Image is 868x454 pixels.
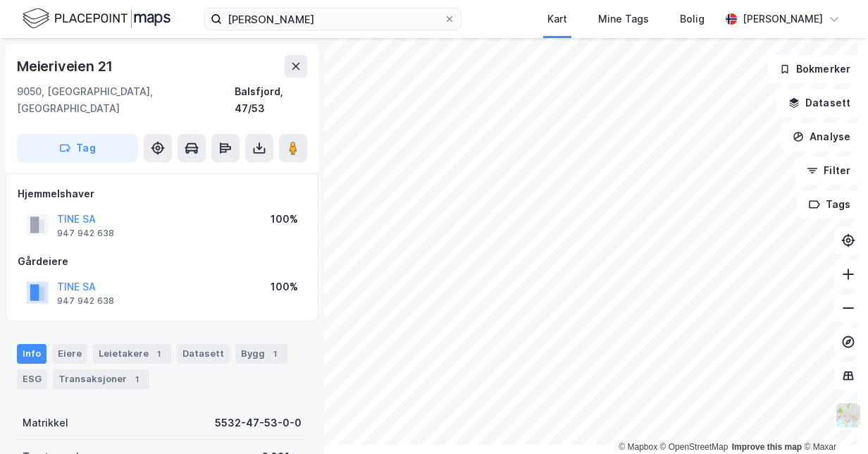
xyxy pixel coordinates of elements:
[53,369,149,389] div: Transaksjoner
[660,442,728,452] a: OpenStreetMap
[18,253,306,270] div: Gårdeiere
[17,55,116,78] div: Meieriveien 21
[17,134,138,162] button: Tag
[23,415,68,431] div: Matrikkel
[151,347,166,361] div: 1
[619,442,657,452] a: Mapbox
[93,344,171,364] div: Leietakere
[17,369,47,389] div: ESG
[732,442,802,452] a: Improve this map
[130,372,144,386] div: 1
[215,415,302,431] div: 5532-47-53-0-0
[743,11,823,27] div: [PERSON_NAME]
[271,278,298,295] div: 100%
[767,55,862,83] button: Bokmerker
[235,344,287,364] div: Bygg
[23,6,170,31] img: logo.f888ab2527a4732fd821a326f86c7f29.svg
[776,89,862,117] button: Datasett
[222,8,444,30] input: Søk på adresse, matrikkel, gårdeiere, leietakere eller personer
[680,11,705,27] div: Bolig
[52,344,87,364] div: Eiere
[177,344,230,364] div: Datasett
[598,11,649,27] div: Mine Tags
[17,83,235,117] div: 9050, [GEOGRAPHIC_DATA], [GEOGRAPHIC_DATA]
[271,211,298,228] div: 100%
[547,11,567,27] div: Kart
[781,123,862,151] button: Analyse
[268,347,282,361] div: 1
[235,83,307,117] div: Balsfjord, 47/53
[18,185,306,202] div: Hjemmelshaver
[17,344,46,364] div: Info
[797,190,862,219] button: Tags
[798,386,868,454] iframe: Chat Widget
[795,157,862,185] button: Filter
[57,295,114,307] div: 947 942 638
[57,228,114,239] div: 947 942 638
